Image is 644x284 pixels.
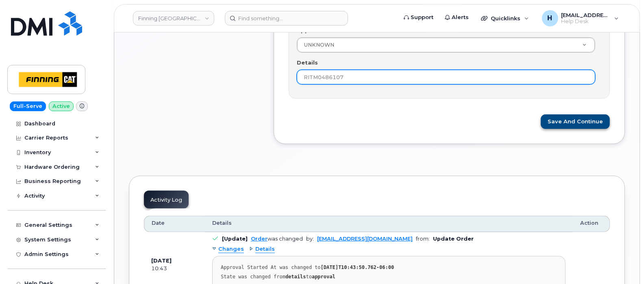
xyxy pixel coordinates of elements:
span: Alerts [452,13,469,22]
span: Changes [218,245,244,253]
span: Details [212,219,232,227]
span: Details [255,245,275,253]
input: Example: Jen Hahn via email, 4/7/2014 [297,70,595,84]
div: hakaur@dminc.com [536,10,624,26]
div: Quicklinks [475,10,535,26]
div: Approval Started At was changed to [221,265,557,271]
a: Finning Canada [133,11,214,26]
span: from: [416,236,430,242]
span: Quicklinks [491,15,520,22]
b: [DATE] [151,258,172,264]
div: State was changed from to [221,274,557,280]
input: Find something... [225,11,348,26]
strong: approval [312,274,335,280]
button: Save and Continue [541,114,610,129]
b: [Update] [222,236,248,242]
span: Date [152,219,165,227]
label: Details [297,59,318,67]
span: UNKNOWN [304,42,334,48]
span: [EMAIL_ADDRESS][DOMAIN_NAME] [561,12,610,18]
span: Support [411,13,433,22]
strong: [DATE]T10:43:50.762-06:00 [321,265,394,270]
div: was changed [251,236,303,242]
a: Support [398,9,439,26]
span: Help Desk [561,18,610,25]
span: H [548,13,553,23]
a: Alerts [439,9,474,26]
strong: details [285,274,306,280]
a: [EMAIL_ADDRESS][DOMAIN_NAME] [317,236,413,242]
b: Update Order [433,236,474,242]
th: Action [573,216,610,232]
a: UNKNOWN [297,38,595,52]
div: 10:43 [151,265,198,272]
span: by: [306,236,314,242]
a: Order [251,236,268,242]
